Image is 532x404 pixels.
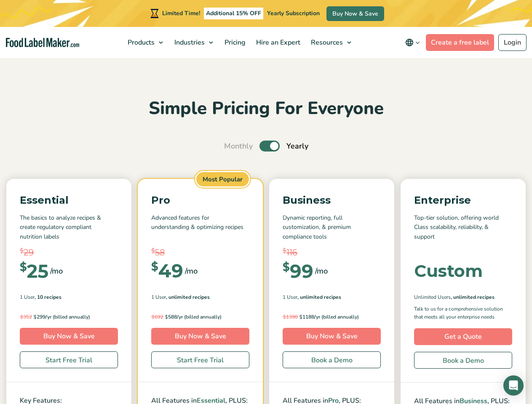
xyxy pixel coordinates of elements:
span: Pricing [222,38,246,47]
span: Additional 15% OFF [204,8,263,19]
div: Open Intercom Messenger [503,375,524,396]
span: $ [20,262,27,273]
a: Create a free label [426,34,494,51]
span: 29 [24,246,34,259]
span: 1 User [151,293,166,301]
span: $ [20,246,24,256]
span: Industries [172,38,206,47]
p: Essential [20,192,118,208]
span: /mo [185,265,198,277]
span: /mo [315,265,328,277]
a: Buy Now & Save [151,328,249,345]
span: $ [165,314,168,320]
a: Start Free Trial [20,351,118,368]
a: Buy Now & Save [326,6,384,21]
a: Buy Now & Save [283,328,381,345]
a: Login [498,34,527,51]
p: Talk to us for a comprehensive solution that meets all your enterprise needs [414,305,512,321]
span: 1 User [20,293,35,301]
p: Top-tier solution, offering world Class scalability, reliability, & support [414,213,512,242]
del: 1398 [283,314,298,320]
span: $ [299,314,302,320]
a: Products [123,27,167,58]
div: Custom [414,263,483,279]
a: Get a Quote [414,328,512,345]
label: Toggle [259,141,280,151]
span: /mo [50,265,63,277]
p: Business [283,192,381,208]
span: Most Popular [195,171,250,188]
span: , Unlimited Recipes [451,293,495,301]
div: 99 [283,262,313,280]
div: 49 [151,261,183,280]
span: $ [20,314,23,320]
span: $ [33,314,37,320]
p: The basics to analyze recipes & create regulatory compliant nutrition labels [20,213,118,242]
a: Industries [169,27,217,58]
span: $ [151,261,158,272]
p: Advanced features for understanding & optimizing recipes [151,213,249,242]
span: $ [283,246,286,256]
span: $ [283,314,286,320]
span: Unlimited Users [414,293,451,301]
del: 352 [20,314,32,320]
span: 116 [286,246,297,259]
span: , Unlimited Recipes [166,293,210,301]
div: 25 [20,262,48,280]
span: Yearly [286,141,308,152]
p: Enterprise [414,192,512,208]
p: 588/yr (billed annually) [151,313,249,321]
h2: Simple Pricing For Everyone [6,97,526,120]
a: Pricing [219,27,249,58]
span: $ [151,246,155,256]
span: Products [125,38,155,47]
span: , Unlimited Recipes [297,293,341,301]
p: 299/yr (billed annually) [20,313,118,321]
span: 1 User [283,293,297,301]
a: Start Free Trial [151,351,249,368]
a: Resources [306,27,356,58]
span: $ [151,314,155,320]
del: 692 [151,314,163,320]
a: Book a Demo [414,352,512,369]
span: Limited Time! [162,9,200,17]
p: Pro [151,192,249,208]
span: Yearly Subscription [267,9,320,17]
span: Monthly [224,141,253,152]
span: Resources [308,38,344,47]
span: , 10 Recipes [35,293,61,301]
span: Hire an Expert [254,38,301,47]
span: 58 [155,246,165,259]
span: $ [283,262,290,273]
a: Buy Now & Save [20,328,118,345]
p: 1188/yr (billed annually) [283,313,381,321]
a: Hire an Expert [251,27,304,58]
p: Dynamic reporting, full customization, & premium compliance tools [283,213,381,242]
a: Book a Demo [283,351,381,368]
